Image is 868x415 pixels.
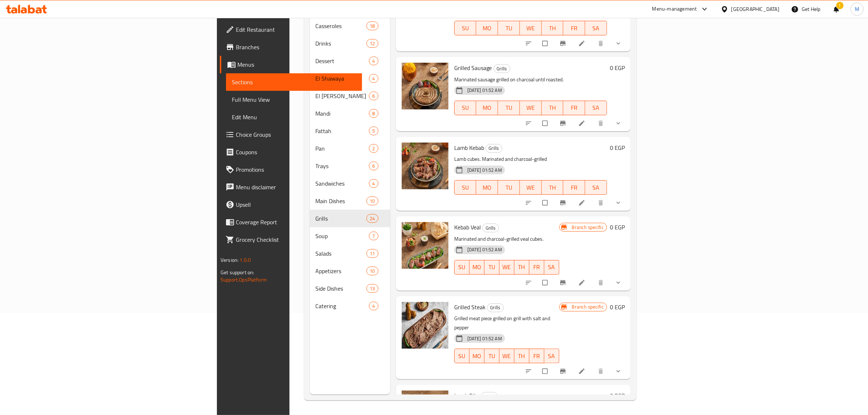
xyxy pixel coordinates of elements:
img: Grilled Steak [402,302,448,349]
a: Coupons [220,143,362,161]
span: 24 [367,215,378,222]
button: FR [529,349,544,363]
span: Grills [483,224,499,232]
a: Support.OpsPlatform [221,275,267,284]
button: sort-choices [521,275,538,291]
a: Choice Groups [220,126,362,143]
span: Salads [316,249,367,258]
a: Edit Restaurant [220,21,362,38]
span: FR [532,262,541,272]
span: FR [532,351,541,361]
div: Side Dishes [316,284,367,293]
span: 11 [367,250,378,257]
button: SA [585,21,607,35]
span: Pan [316,144,369,153]
span: Appetizers [316,267,367,275]
span: MO [479,182,495,193]
div: items [369,162,378,170]
span: 6 [369,93,378,100]
button: show more [610,363,628,379]
button: delete [593,195,610,211]
button: MO [476,180,498,195]
div: Appetizers10 [310,262,390,280]
span: Select to update [538,116,553,130]
span: Main Dishes [316,197,367,205]
span: El Shawaya [316,74,369,83]
span: 5 [369,128,378,135]
button: MO [470,260,484,275]
span: SA [588,182,604,193]
a: Edit menu item [578,40,587,47]
svg: Show Choices [615,368,622,375]
span: 4 [369,58,378,65]
div: items [366,214,378,223]
span: 4 [369,303,378,310]
span: Dessert [316,57,369,65]
div: Grills [487,303,504,312]
a: Edit menu item [578,199,587,206]
div: Sandwiches4 [310,175,390,192]
span: Promotions [236,165,356,174]
button: TH [542,21,564,35]
button: sort-choices [521,115,538,131]
button: SU [454,180,476,195]
span: Edit Menu [232,113,356,121]
div: Grills [482,224,499,232]
button: delete [593,275,610,291]
a: Menus [220,56,362,73]
span: SU [458,102,474,113]
span: WE [523,102,539,113]
div: Salads11 [310,245,390,262]
a: Edit menu item [578,279,587,286]
button: show more [610,195,628,211]
span: [DATE] 01:52 AM [464,246,505,253]
div: Grills [481,392,498,401]
div: Menu-management [652,5,697,13]
svg: Show Choices [615,199,622,206]
button: FR [563,180,585,195]
span: SU [458,262,467,272]
button: FR [529,260,544,275]
span: MO [472,262,482,272]
svg: Show Choices [615,40,622,47]
span: Sections [232,78,356,86]
div: El Shawaya4 [310,70,390,87]
h6: 0 EGP [610,63,625,73]
span: FR [566,102,582,113]
div: Sandwiches [316,179,369,188]
span: Kebab Veal [454,222,481,233]
span: Catering [316,302,369,310]
span: 2 [369,145,378,152]
span: FR [566,23,582,34]
h6: 0 EGP [610,143,625,153]
h6: 0 EGP [610,222,625,232]
span: SU [458,182,474,193]
span: Select to update [538,364,553,378]
div: Grills24 [310,210,390,227]
button: Branch-specific-item [555,195,572,211]
span: Grills [486,144,502,152]
span: Grilled Sausage [454,62,492,73]
button: SA [585,101,607,115]
div: items [369,57,378,65]
svg: Show Choices [615,279,622,286]
span: Select to update [538,276,553,290]
a: Menu disclaimer [220,178,362,196]
span: Choice Groups [236,130,356,139]
span: 10 [367,198,378,205]
button: WE [499,349,514,363]
span: Upsell [236,200,356,209]
div: Side Dishes13 [310,280,390,297]
span: WE [502,262,511,272]
button: SU [454,101,476,115]
div: Trays6 [310,157,390,175]
button: TH [514,349,529,363]
span: Branch specific [569,303,607,310]
span: Select to update [538,36,553,50]
div: Grills [316,214,367,223]
span: 4 [369,180,378,187]
span: [DATE] 01:52 AM [464,87,505,94]
div: items [369,144,378,153]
